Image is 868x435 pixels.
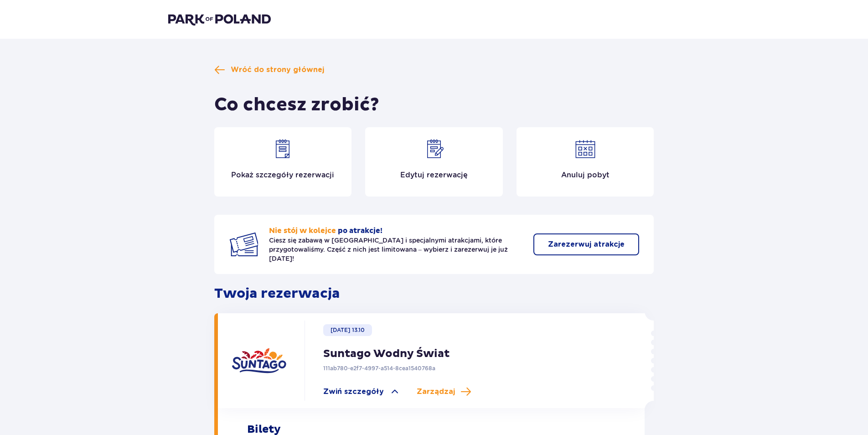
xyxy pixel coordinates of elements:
[400,170,468,180] p: Edytuj rezerwację
[232,333,286,388] img: Suntago logo
[229,230,258,259] img: Two tickets icon
[533,233,639,255] button: Zarezerwuj atrakcje
[574,138,596,160] img: Cancel reservation icon
[231,170,334,180] p: Pokaż szczegóły rezerwacji
[417,386,471,397] a: Zarządzaj
[417,387,455,397] span: Zarządzaj
[269,226,336,235] span: Nie stój w kolejce
[269,236,523,263] p: Ciesz się zabawą w [GEOGRAPHIC_DATA] i specjalnymi atrakcjami, które przygotowaliśmy. Część z nic...
[168,13,271,26] img: Park of Poland logo
[214,93,379,116] h1: Co chcesz zrobić?
[272,138,294,160] img: Show details icon
[214,285,654,302] p: Twoja rezerwacja
[214,64,324,75] a: Wróć do strony głównej
[231,65,324,75] span: Wróć do strony głównej
[323,386,400,397] a: Zwiń szczegóły
[423,138,445,160] img: Edit reservation icon
[331,326,365,334] p: [DATE] 13.10
[338,226,382,235] span: po atrakcje!
[323,387,384,397] span: Zwiń szczegóły
[561,170,610,180] p: Anuluj pobyt
[323,347,449,361] p: Suntago Wodny Świat
[548,239,625,249] p: Zarezerwuj atrakcje
[323,364,435,373] p: 111ab780-e2f7-4997-a514-8cea1540768a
